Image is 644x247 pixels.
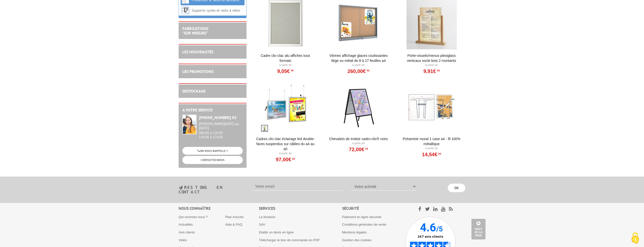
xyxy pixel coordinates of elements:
a: Etablir un devis en ligne [259,230,294,234]
sup: HT [436,69,440,72]
button: Cookies (fenêtre modale) [626,230,644,247]
img: Supports cycles et racks à vélos [182,7,189,14]
a: 14,54€HT [422,153,441,156]
a: Plan d'accès [225,215,244,219]
a: Porte-Visuels/Menus Plexiglass Verticaux Socle Bois 2 Montants [400,53,463,63]
p: À partir de [400,146,463,150]
div: Sécurité [342,205,405,211]
a: Cadre Clic-Clac Alu affiches tous formats [254,53,316,63]
a: ON VOUS RAPPELLE ? [182,147,243,155]
a: 97,00€HT [276,158,295,161]
a: LES PROMOTIONS [182,69,214,74]
a: Qui sommes nous ? [179,215,208,219]
a: CONTACTEZ-NOUS [182,156,243,164]
a: Cadres clic-clac éclairage LED double-faces suspendus sur câbles du A4 au A0 [254,136,316,151]
a: Aide & FAQ [225,223,242,226]
a: Gestion des cookies [342,238,372,242]
p: À partir de [400,63,463,67]
div: Nous connaître [179,205,259,211]
input: Votre email [252,182,343,191]
a: Paiement en ligne sécurisé [342,215,381,219]
a: Télécharger le bon de commande en PDF [259,238,320,242]
a: Vitrines affichage glaces coulissantes liège ou métal de 8 à 27 feuilles A4 [328,53,390,63]
a: La livraison [259,215,275,219]
strong: [PHONE_NUMBER] 03 [199,115,236,120]
img: newsletter.jpg [179,186,183,190]
a: Haut de la page [471,219,486,239]
a: Supports cycles et racks à vélos [192,8,240,13]
a: LES NOUVEAUTÉS [182,49,213,54]
a: 9,91€HT [423,70,440,73]
sup: HT [364,147,368,150]
a: DESTOCKAGE [182,89,206,94]
a: Présentoir mural 1 case A4 - Fil 100% métallique [400,136,463,146]
a: SAV [259,223,265,226]
img: widget-service.jpg [182,115,196,134]
a: Chevalets de trottoir Cadro-Clic® Noirs [328,136,390,141]
a: FABRICATIONS"Sur Mesure" [182,26,208,35]
sup: HT [290,69,294,72]
p: À partir de [328,63,390,67]
input: OK [448,184,465,192]
p: À partir de [254,63,316,67]
h3: restons en contact [179,185,245,194]
p: À partir de [254,151,316,155]
a: 72,00€HT [349,148,368,151]
a: Mentions légales [342,230,367,234]
div: Services [259,205,342,211]
a: Actualités [179,223,193,226]
div: 08h30 à 12h30 13h30 à 17h30 [199,122,243,139]
p: À partir de [328,141,390,145]
a: 260,00€HT [347,70,369,73]
sup: HT [437,152,441,155]
div: [PERSON_NAME][DATE] au [DATE] [199,122,243,130]
a: Avis clients [179,230,195,234]
a: Conditions générales de vente [342,223,386,226]
img: Cookies (fenêtre modale) [629,232,641,244]
h2: A votre service [182,108,243,112]
a: Vidéo [179,238,187,242]
sup: HT [366,69,370,72]
sup: HT [291,157,295,160]
a: 9,05€HT [277,70,294,73]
